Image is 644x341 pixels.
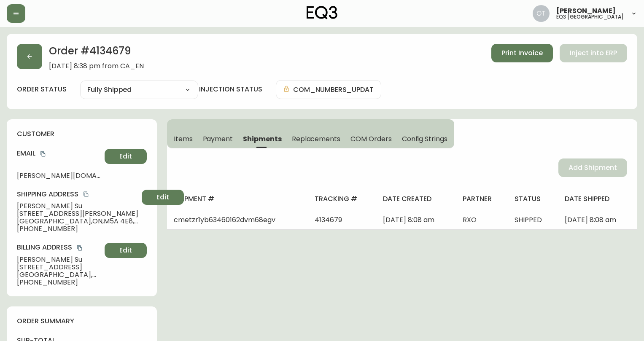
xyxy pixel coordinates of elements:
span: Items [174,134,193,143]
span: Edit [156,193,169,202]
h4: injection status [199,85,262,94]
h4: tracking # [315,194,370,204]
h4: shipment # [174,194,301,204]
span: Edit [119,246,132,255]
h4: date created [383,194,449,204]
span: [PERSON_NAME] Su [17,256,101,263]
h4: order summary [17,317,147,326]
h4: customer [17,129,147,139]
h4: partner [463,194,501,204]
span: [PHONE_NUMBER] [17,225,138,233]
span: cmetzr1yb63460162dvm68egv [174,215,275,225]
h4: date shipped [565,194,631,204]
button: Edit [105,243,147,258]
button: copy [39,150,47,158]
span: Config Strings [402,134,447,143]
span: [STREET_ADDRESS][PERSON_NAME] [17,210,138,217]
h5: eq3 [GEOGRAPHIC_DATA] [556,14,624,19]
span: COM Orders [350,134,392,143]
span: [PERSON_NAME] [556,8,616,14]
span: RXO [463,215,477,225]
button: copy [75,244,84,252]
span: [PHONE_NUMBER] [17,279,101,286]
span: [DATE] 8:08 am [383,215,434,225]
button: copy [82,190,90,199]
span: [GEOGRAPHIC_DATA] , ON , M5A 4E8 , CA [17,217,138,225]
h2: Order # 4134679 [49,44,144,62]
span: [DATE] 8:08 am [565,215,616,225]
span: Print Invoice [501,48,543,58]
h4: Shipping Address [17,190,138,199]
span: [DATE] 8:38 pm from CA_EN [49,62,144,70]
span: [GEOGRAPHIC_DATA] , ON , M5A 0C1 , CA [17,271,101,279]
img: logo [307,6,338,19]
span: SHIPPED [515,215,542,225]
span: Replacements [292,134,340,143]
h4: status [515,194,551,204]
label: order status [17,85,67,94]
button: Edit [142,190,184,205]
span: Payment [203,134,233,143]
span: 4134679 [315,215,342,225]
span: [PERSON_NAME] Su [17,202,138,210]
button: Edit [105,149,147,164]
span: [STREET_ADDRESS] [17,263,101,271]
h4: Email [17,149,101,158]
span: Shipments [243,134,282,143]
button: Print Invoice [491,44,553,62]
span: [PERSON_NAME][DOMAIN_NAME][EMAIL_ADDRESS][DOMAIN_NAME] [17,172,101,180]
h4: Billing Address [17,243,101,252]
span: Edit [119,152,132,161]
img: 5d4d18d254ded55077432b49c4cb2919 [533,5,550,22]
